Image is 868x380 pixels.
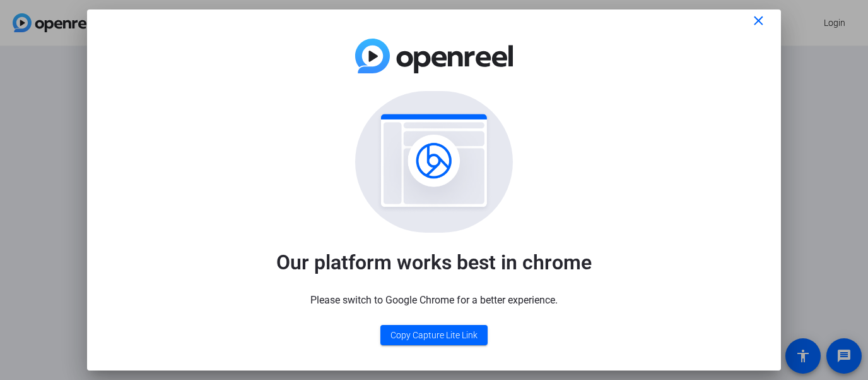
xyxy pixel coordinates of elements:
button: Copy Capture Lite Link [380,325,488,345]
div: Our platform works best in chrome [276,250,592,275]
span: Copy Capture Lite Link [390,329,478,342]
img: browser [375,110,492,214]
mat-icon: close [751,13,766,29]
div: Please switch to Google Chrome for a better experience. [310,293,558,308]
img: openreel-logo [355,39,513,73]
